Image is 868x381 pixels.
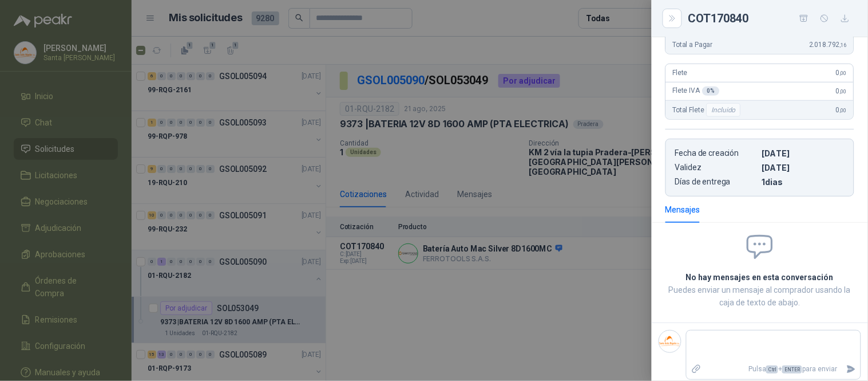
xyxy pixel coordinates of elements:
[687,359,706,379] label: Adjuntar archivos
[665,11,679,25] button: Close
[665,203,700,216] div: Mensajes
[659,331,681,352] img: Company Logo
[762,148,845,158] p: [DATE]
[837,69,847,77] span: 0
[665,271,854,284] h2: No hay mensajes en esta conversación
[707,103,741,117] div: Incluido
[837,106,847,114] span: 0
[688,9,854,28] div: COT170840
[762,163,845,172] p: [DATE]
[673,103,743,117] span: Total Flete
[782,366,802,374] span: ENTER
[675,148,758,158] p: Fecha de creación
[673,87,720,96] span: Flete IVA
[706,359,842,379] p: Pulsa + para enviar
[673,69,688,77] span: Flete
[842,359,861,379] button: Enviar
[837,87,847,95] span: 0
[665,284,854,309] p: Puedes enviar un mensaje al comprador usando la caja de texto de abajo.
[673,41,713,49] span: Total a Pagar
[703,87,720,96] div: 0 %
[766,366,778,374] span: Ctrl
[675,177,758,187] p: Días de entrega
[762,177,845,187] p: 1 dias
[840,88,847,95] span: ,00
[840,107,847,113] span: ,00
[840,42,847,48] span: ,16
[810,41,847,49] span: 2.018.792
[840,70,847,76] span: ,00
[675,163,758,172] p: Validez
